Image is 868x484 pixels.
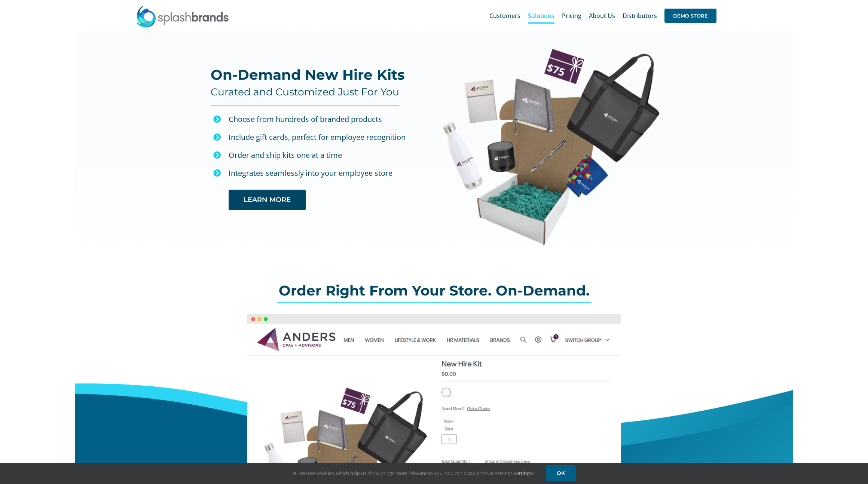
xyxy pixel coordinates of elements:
[489,4,520,28] a: Customers
[211,86,399,98] h4: Curated and Customized Just For You
[489,13,520,19] span: Customers
[546,465,576,481] a: OK
[279,282,590,299] span: Order Right From Your Store. On-Demand.
[229,113,421,126] div: Choose from hundreds of branded products
[623,13,657,19] span: Distributors
[229,131,421,144] div: Include gift cards, perfect for employee recognition
[528,13,554,19] span: Solutions
[562,4,581,28] a: Pricing
[442,48,660,246] img: Anders New Hire Kit Web Image-01
[562,13,581,19] span: Pricing
[229,149,421,162] p: Order and ship kits one at a time
[589,13,615,19] span: About Us
[244,196,291,204] span: LEARN MORE
[211,67,405,82] h2: On-Demand New Hire Kits
[293,470,535,477] span: Hi! We use cookies, which help us show things more relevant to you. You can disable this in setti...
[136,5,229,28] img: SplashBrands.com Logo
[229,167,421,180] p: Integrates seamlessly into your employee store
[229,190,306,210] a: LEARN MORE
[514,470,535,477] a: Settings
[664,4,716,28] a: DEMO STORE
[489,4,716,28] nav: Main Menu
[623,4,657,28] a: Distributors
[664,9,716,23] span: DEMO STORE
